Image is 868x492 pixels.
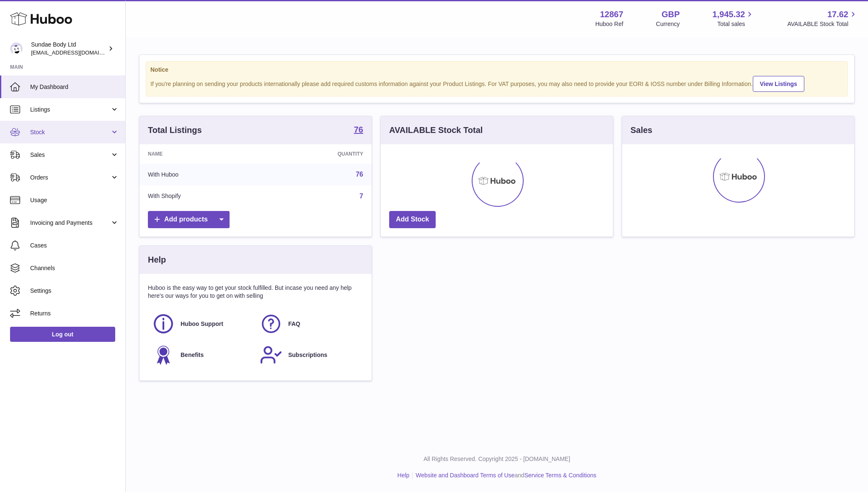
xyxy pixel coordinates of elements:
span: Subscriptions [288,351,327,359]
span: Usage [30,196,119,204]
a: Add products [148,211,230,228]
span: Orders [30,174,110,182]
a: 17.62 AVAILABLE Stock Total [787,9,858,28]
span: Stock [30,128,110,136]
a: 76 [354,125,363,135]
span: Sales [30,151,110,159]
span: Settings [30,287,119,295]
span: My Dashboard [30,83,119,91]
a: Benefits [152,344,251,366]
div: Currency [656,20,680,28]
span: 17.62 [827,9,848,20]
p: All Rights Reserved. Copyright 2025 - [DOMAIN_NAME] [132,455,861,463]
span: Channels [30,264,119,272]
a: Website and Dashboard Terms of Use [416,472,514,479]
span: 1,945.32 [713,9,745,20]
a: View Listings [753,76,804,92]
a: FAQ [260,312,359,335]
td: With Shopify [139,185,265,207]
h3: Total Listings [148,125,202,136]
span: Benefits [181,351,204,359]
a: Subscriptions [260,344,359,366]
a: 1,945.32 Total sales [713,9,755,28]
span: Total sales [717,20,754,28]
a: 76 [356,171,363,178]
th: Quantity [265,144,372,164]
p: Huboo is the easy way to get your stock fulfilled. But incase you need any help here's our ways f... [148,284,363,300]
div: Huboo Ref [595,20,623,28]
span: [EMAIL_ADDRESS][DOMAIN_NAME] [31,49,123,56]
a: Service Terms & Conditions [524,472,597,479]
td: With Huboo [139,164,265,185]
span: Listings [30,106,110,114]
a: Huboo Support [152,312,251,335]
span: AVAILABLE Stock Total [787,20,858,28]
span: Cases [30,242,119,250]
a: Help [398,472,410,479]
span: Returns [30,310,119,318]
span: FAQ [288,320,300,328]
h3: Help [148,254,166,266]
strong: 76 [354,125,363,134]
img: kirstie@sundaebody.com [10,42,23,55]
div: Sundae Body Ltd [31,41,106,57]
th: Name [139,144,265,164]
strong: GBP [661,9,679,20]
h3: Sales [630,125,652,136]
strong: Notice [150,66,843,74]
li: and [413,471,596,479]
h3: AVAILABLE Stock Total [389,125,483,136]
a: Log out [10,327,115,342]
span: Huboo Support [181,320,223,328]
a: Add Stock [389,211,436,228]
span: Invoicing and Payments [30,219,110,227]
strong: 12867 [600,9,623,20]
div: If you're planning on sending your products internationally please add required customs informati... [150,75,843,92]
a: 7 [359,193,363,200]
